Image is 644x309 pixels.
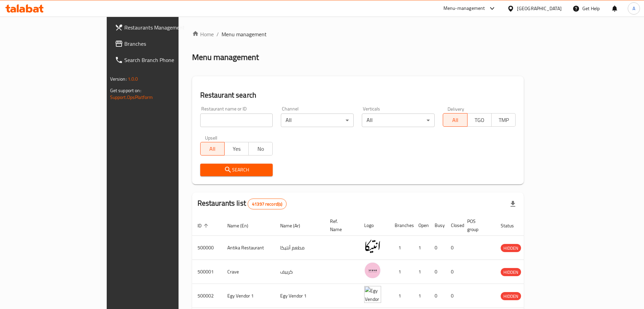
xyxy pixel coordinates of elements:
span: Name (En) [227,222,257,230]
div: HIDDEN [501,268,521,276]
td: Crave [222,260,275,284]
span: Search Branch Phone [124,56,209,64]
td: مطعم أنتيكا [275,236,325,260]
td: 1 [389,260,413,284]
th: Logo [359,215,389,236]
td: 1 [413,260,429,284]
div: Export file [505,196,521,212]
span: Ref. Name [330,217,351,233]
span: 41397 record(s) [248,201,286,207]
button: All [443,113,467,127]
td: 0 [445,236,462,260]
span: Name (Ar) [280,222,309,230]
span: POS group [467,217,487,233]
td: 0 [429,284,445,308]
th: Busy [429,215,445,236]
nav: breadcrumb [192,30,524,38]
button: TMP [491,113,516,127]
td: كرييف [275,260,325,284]
span: Search [206,166,268,174]
input: Search for restaurant name or ID.. [200,114,273,127]
th: Open [413,215,429,236]
div: Total records count [248,199,287,209]
img: Egy Vendor 1 [364,286,381,303]
th: Closed [445,215,462,236]
td: 1 [389,236,413,260]
span: Restaurants Management [124,23,209,32]
div: [GEOGRAPHIC_DATA] [517,5,562,12]
td: Egy Vendor 1 [222,284,275,308]
span: 1.0.0 [128,75,138,83]
span: A [632,5,635,12]
button: TGO [467,113,492,127]
span: HIDDEN [501,268,521,276]
div: Menu-management [443,4,485,13]
h2: Menu management [192,52,259,63]
span: Menu management [222,30,267,38]
td: 0 [429,236,445,260]
label: Delivery [448,106,464,111]
img: Crave [364,262,381,279]
span: TMP [494,115,513,125]
button: Search [200,164,273,176]
span: TGO [470,115,489,125]
a: Restaurants Management [109,19,214,36]
div: All [281,114,354,127]
span: HIDDEN [501,244,521,252]
a: Branches [109,36,214,52]
div: All [362,114,435,127]
td: Antika Restaurant [222,236,275,260]
div: HIDDEN [501,292,521,300]
td: 0 [429,260,445,284]
img: Antika Restaurant [364,238,381,255]
td: 1 [389,284,413,308]
a: Support.OpsPlatform [110,93,153,102]
span: All [446,115,464,125]
button: All [200,142,225,156]
h2: Restaurants list [198,198,287,209]
span: Branches [124,40,209,48]
label: Upsell [205,135,217,140]
span: All [203,144,222,154]
td: 0 [445,284,462,308]
span: HIDDEN [501,292,521,300]
button: No [248,142,273,156]
span: Status [501,222,523,230]
span: No [251,144,270,154]
td: 0 [445,260,462,284]
th: Branches [389,215,413,236]
span: Version: [110,75,127,83]
h2: Restaurant search [200,90,516,100]
div: HIDDEN [501,244,521,252]
td: Egy Vendor 1 [275,284,325,308]
td: 1 [413,284,429,308]
a: Search Branch Phone [109,52,214,68]
span: ID [198,222,210,230]
span: Get support on: [110,86,141,95]
span: Yes [227,144,246,154]
td: 1 [413,236,429,260]
li: / [216,30,219,38]
button: Yes [224,142,249,156]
